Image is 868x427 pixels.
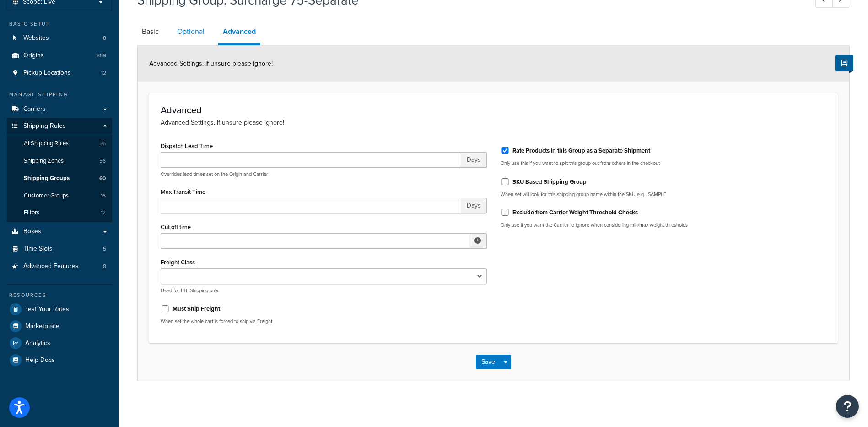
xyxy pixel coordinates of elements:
[7,241,112,257] li: Time Slots
[7,170,112,187] li: Shipping Groups
[23,69,71,77] span: Pickup Locations
[101,192,106,200] span: 16
[7,170,112,187] a: Shipping Groups60
[137,21,163,43] a: Basic
[7,318,112,334] a: Marketplace
[7,20,112,28] div: Basic Setup
[501,191,827,198] p: When set will look for this shipping group name within the SKU e.g. -SAMPLE
[835,55,853,71] button: Show Help Docs
[23,245,53,253] span: Time Slots
[7,153,112,170] li: Shipping Zones
[7,241,112,257] a: Time Slots5
[173,305,220,313] label: Must Ship Freight
[7,91,112,99] div: Manage Shipping
[25,339,50,347] span: Analytics
[476,355,501,369] button: Save
[7,352,112,368] a: Help Docs
[461,198,487,213] span: Days
[7,204,112,221] li: Filters
[103,263,106,270] span: 8
[7,30,112,47] li: Websites
[103,245,106,253] span: 5
[23,263,79,270] span: Advanced Features
[501,160,827,167] p: Only use this if you want to split this group out from others in the checkout
[23,34,49,42] span: Websites
[7,47,112,64] a: Origins859
[218,21,260,45] a: Advanced
[7,291,112,299] div: Resources
[512,147,650,155] label: Rate Products in this Group as a Separate Shipment
[7,30,112,47] a: Websites8
[161,259,195,266] label: Freight Class
[99,175,106,182] span: 60
[7,153,112,170] a: Shipping Zones56
[161,105,826,115] h3: Advanced
[7,187,112,204] a: Customer Groups16
[161,188,205,195] label: Max Transit Time
[501,222,827,229] p: Only use if you want the Carrier to ignore when considering min/max weight thresholds
[7,65,112,82] a: Pickup Locations12
[161,118,826,128] p: Advanced Settings. If unsure please ignore!
[7,258,112,275] li: Advanced Features
[512,178,587,186] label: SKU Based Shipping Group
[25,356,55,364] span: Help Docs
[512,208,638,217] label: Exclude from Carrier Weight Threshold Checks
[7,101,112,118] a: Carriers
[25,323,59,330] span: Marketplace
[23,122,66,130] span: Shipping Rules
[24,157,64,165] span: Shipping Zones
[7,118,112,135] a: Shipping Rules
[161,224,191,230] label: Cut off time
[161,287,487,294] p: Used for LTL Shipping only
[25,306,69,313] span: Test Your Rates
[7,301,112,318] a: Test Your Rates
[24,192,69,200] span: Customer Groups
[103,34,106,42] span: 8
[7,335,112,351] a: Analytics
[7,65,112,82] li: Pickup Locations
[161,171,487,178] p: Overrides lead times set on the Origin and Carrier
[7,258,112,275] a: Advanced Features8
[161,318,487,325] p: When set the whole cart is forced to ship via Freight
[23,105,46,113] span: Carriers
[7,223,112,240] a: Boxes
[23,228,41,235] span: Boxes
[24,140,69,148] span: All Shipping Rules
[101,69,106,77] span: 12
[97,52,106,60] span: 859
[161,142,213,149] label: Dispatch Lead Time
[101,209,106,217] span: 12
[461,152,487,168] span: Days
[24,175,70,182] span: Shipping Groups
[7,47,112,64] li: Origins
[7,135,112,152] a: AllShipping Rules56
[99,157,106,165] span: 56
[7,187,112,204] li: Customer Groups
[99,140,106,148] span: 56
[23,52,44,60] span: Origins
[7,118,112,222] li: Shipping Rules
[173,21,209,43] a: Optional
[24,209,39,217] span: Filters
[149,59,273,68] span: Advanced Settings. If unsure please ignore!
[7,204,112,221] a: Filters12
[836,395,859,418] button: Open Resource Center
